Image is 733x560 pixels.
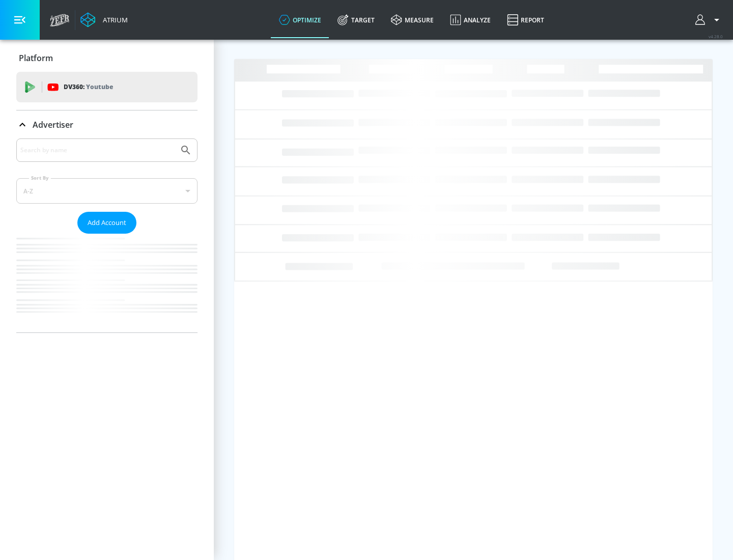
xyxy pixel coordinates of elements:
p: Youtube [86,81,113,92]
nav: list of Advertiser [16,234,198,332]
div: DV360: Youtube [16,72,198,102]
button: Add Account [77,212,136,234]
p: Platform [19,52,53,64]
div: Platform [16,44,198,72]
a: Atrium [80,12,128,27]
a: Report [499,2,552,38]
div: A-Z [16,178,198,204]
a: Analyze [442,2,499,38]
div: Advertiser [16,138,198,332]
input: Search by name [20,144,175,157]
a: Target [329,2,383,38]
span: Add Account [88,217,126,229]
div: Advertiser [16,110,198,139]
p: DV360: [64,81,113,93]
a: measure [383,2,442,38]
a: optimize [271,2,329,38]
div: Atrium [99,15,128,24]
p: Advertiser [33,119,73,130]
label: Sort By [29,175,51,181]
span: v 4.28.0 [709,34,723,39]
